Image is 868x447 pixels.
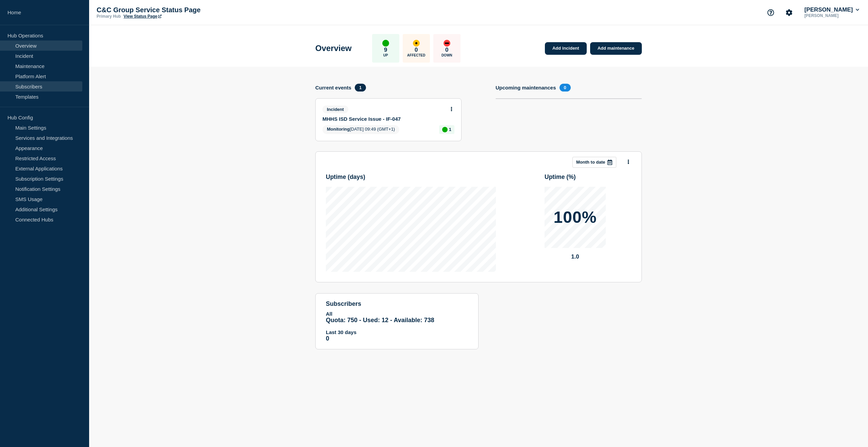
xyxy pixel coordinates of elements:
div: up [382,40,389,47]
a: View Status Page [123,14,161,19]
span: Incident [322,105,348,113]
p: 1.0 [545,253,606,260]
a: Add incident [545,42,587,55]
button: Month to date [572,157,616,168]
p: Up [383,53,388,57]
p: 0 [445,47,448,53]
h1: Overview [315,44,352,53]
p: [PERSON_NAME] [803,13,861,18]
p: 1 [449,127,451,132]
p: Primary Hub [97,14,121,19]
p: 100% [554,209,597,226]
a: MHHS ISD Service Issue - IF-047 [322,116,445,122]
div: down [444,40,450,47]
button: Support [764,5,778,20]
p: 9 [384,47,387,53]
span: Monitoring [327,127,350,132]
div: affected [413,40,420,47]
h4: Current events [315,85,351,90]
span: 0 [560,84,571,92]
span: 1 [355,84,366,92]
p: All [326,311,468,317]
p: Month to date [576,160,605,165]
div: up [442,127,448,132]
p: C&C Group Service Status Page [97,6,233,14]
p: Down [441,53,452,57]
p: 0 [326,335,468,342]
p: 0 [415,47,418,53]
button: [PERSON_NAME] [803,6,861,13]
h3: Uptime ( % ) [545,173,576,181]
span: Quota: 750 - Used: 12 - Available: 738 [326,317,434,324]
a: Add maintenance [590,42,642,55]
p: Last 30 days [326,329,468,335]
h4: subscribers [326,300,468,308]
button: Account settings [782,5,796,20]
h4: Upcoming maintenances [496,85,556,90]
span: [DATE] 09:49 (GMT+1) [322,125,399,134]
h3: Uptime ( days ) [326,173,365,181]
p: Affected [407,53,425,57]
